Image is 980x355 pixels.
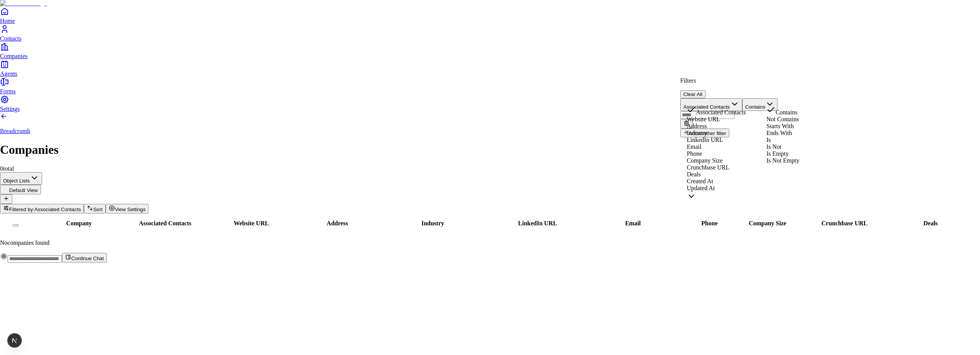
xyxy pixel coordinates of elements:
[766,150,789,157] span: Is Empty
[766,116,799,122] span: Not Contains
[766,143,782,150] span: Is Not
[766,130,792,136] span: Ends With
[776,109,797,116] span: Contains
[766,157,799,164] span: Is Not Empty
[680,129,729,137] button: Addanother filter
[680,90,706,98] button: Clear All
[766,123,794,129] span: Starts With
[680,77,777,84] p: Filters
[766,137,771,143] span: Is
